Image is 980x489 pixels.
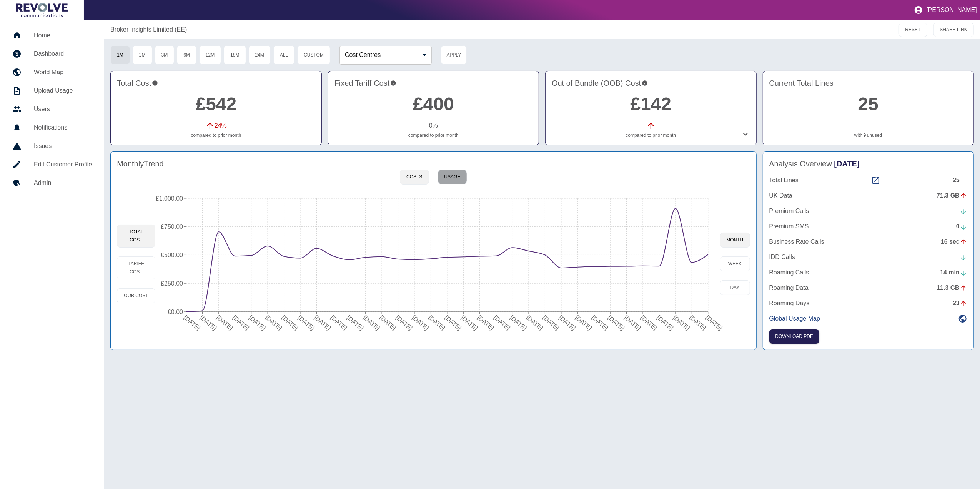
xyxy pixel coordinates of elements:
p: Roaming Calls [769,268,809,277]
h4: Out of Bundle (OOB) Cost [552,77,750,89]
button: 24M [249,45,271,65]
p: IDD Calls [769,253,795,262]
tspan: [DATE] [460,314,479,331]
tspan: £250.00 [161,280,183,287]
img: Logo [16,3,68,17]
div: 14 min [940,268,967,277]
a: Broker Insights Limited (EE) [110,25,187,34]
p: [PERSON_NAME] [926,7,977,13]
button: Tariff Cost [117,256,155,279]
h5: Issues [34,141,92,151]
h4: Total Cost [117,77,315,89]
button: 3M [155,45,175,65]
h5: Admin [34,178,92,188]
button: week [720,256,750,271]
svg: This is your recurring contracted cost [390,77,396,89]
tspan: [DATE] [492,314,512,331]
tspan: [DATE] [541,314,561,331]
button: 6M [177,45,196,65]
tspan: [DATE] [623,314,642,331]
tspan: £1,000.00 [156,195,183,202]
a: Roaming Data11.3 GB [769,283,967,293]
tspan: [DATE] [248,314,267,331]
a: Users [6,100,98,118]
p: 24 % [215,121,227,130]
svg: Costs outside of your fixed tariff [642,77,648,89]
p: Global Usage Map [769,314,820,323]
button: [PERSON_NAME] [911,2,980,18]
a: Issues [6,137,98,155]
p: compared to prior month [334,132,532,139]
h5: Upload Usage [34,86,92,95]
h5: Notifications [34,123,92,132]
tspan: [DATE] [672,314,691,331]
tspan: [DATE] [476,314,496,331]
h5: Edit Customer Profile [34,160,92,169]
a: £400 [413,94,454,114]
a: Dashboard [6,45,98,63]
button: 18M [224,45,246,65]
tspan: [DATE] [444,314,463,331]
a: Total Lines25 [769,176,967,185]
tspan: [DATE] [394,314,414,331]
a: £542 [196,94,237,114]
p: compared to prior month [117,132,315,139]
tspan: [DATE] [378,314,398,331]
tspan: [DATE] [297,314,316,331]
button: Costs [400,170,429,185]
button: Usage [438,170,467,185]
svg: This is the total charges incurred over 1 months [152,77,158,89]
a: Roaming Calls14 min [769,268,967,277]
tspan: [DATE] [199,314,218,331]
tspan: [DATE] [313,314,332,331]
h5: World Map [34,68,92,77]
a: Admin [6,174,98,192]
div: 23 [953,299,967,308]
tspan: £500.00 [161,252,183,258]
a: Notifications [6,118,98,137]
p: with unused [769,132,967,139]
tspan: £0.00 [168,309,183,315]
a: 9 [864,132,866,139]
p: Premium SMS [769,222,809,231]
tspan: [DATE] [656,314,675,331]
a: £142 [630,94,671,114]
button: RESET [899,23,927,37]
button: 2M [133,45,152,65]
button: 1M [110,45,130,65]
h4: Analysis Overview [769,158,967,170]
tspan: [DATE] [705,314,724,331]
tspan: [DATE] [427,314,446,331]
a: UK Data71.3 GB [769,191,967,200]
h4: Monthly Trend [117,158,164,170]
tspan: [DATE] [688,314,707,331]
a: Business Rate Calls16 sec [769,237,967,246]
a: Global Usage Map [769,314,967,323]
a: IDD Calls [769,253,967,262]
div: 71.3 GB [937,191,967,200]
span: [DATE] [834,160,860,168]
a: 25 [858,94,879,114]
tspan: [DATE] [574,314,593,331]
a: Roaming Days23 [769,299,967,308]
h5: Users [34,105,92,114]
tspan: [DATE] [525,314,544,331]
button: OOB Cost [117,288,155,303]
tspan: [DATE] [509,314,528,331]
tspan: [DATE] [639,314,659,331]
p: UK Data [769,191,792,200]
tspan: [DATE] [362,314,381,331]
button: 12M [199,45,221,65]
h4: Current Total Lines [769,77,967,89]
tspan: [DATE] [264,314,283,331]
button: day [720,280,750,295]
tspan: [DATE] [411,314,430,331]
button: Total Cost [117,225,155,248]
h4: Fixed Tariff Cost [334,77,532,89]
tspan: £750.00 [161,223,183,230]
h5: Dashboard [34,49,92,58]
button: Apply [441,45,467,65]
button: SHARE LINK [933,23,974,37]
div: 16 sec [941,237,967,246]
